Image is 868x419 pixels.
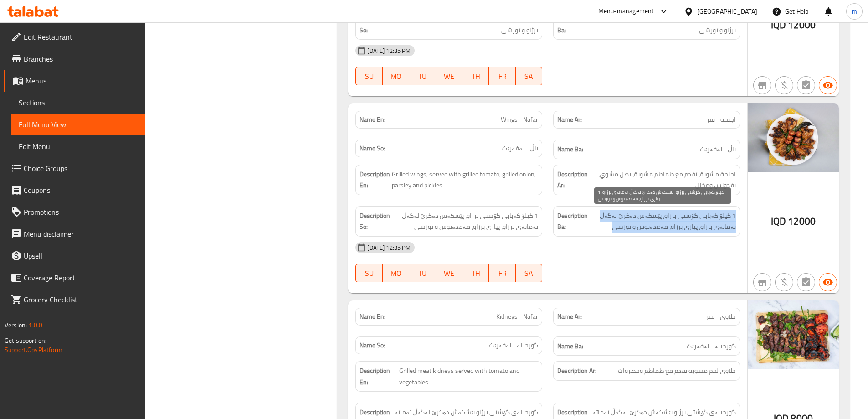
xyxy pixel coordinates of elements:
[392,210,538,233] span: 1 کیلۆ کەبابی گۆشتی برژاو، پێشکەش دەکرێ لەگەڵ تەماتەی برژاو، پیازی برژاو، مەعدەنوس و تورشی
[557,13,591,36] strong: Description Ba:
[364,47,414,55] span: [DATE] 12:35 PM
[436,67,462,85] button: WE
[11,135,145,157] a: Edit Menu
[440,70,459,83] span: WE
[489,341,538,350] span: گورچیلە - نەفەرێک
[706,312,736,321] span: جلاوي - نفر
[797,273,815,291] button: Not has choices
[557,210,588,233] strong: Description Ba:
[591,169,736,191] span: اجنحة مشوية، تقدم مع طماطم مشوية، بصل مشوي، بقدونس ومخلل
[11,114,145,135] a: Full Menu View
[4,26,145,48] a: Edit Restaurant
[360,341,385,350] strong: Name So:
[501,115,538,124] span: Wings - Nafar
[360,210,390,233] strong: Description So:
[409,67,436,85] button: TU
[493,267,512,280] span: FR
[24,207,138,217] span: Promotions
[24,185,138,196] span: Coupons
[24,228,138,239] span: Menu disclaimer
[493,70,512,83] span: FR
[700,144,736,155] span: باڵ - نەفەرێک
[519,267,539,280] span: SA
[383,67,409,85] button: MO
[557,169,589,191] strong: Description Ar:
[386,267,406,280] span: MO
[771,16,786,34] span: IQD
[355,67,382,85] button: SU
[4,179,145,201] a: Coupons
[753,273,771,291] button: Not branch specific item
[590,210,736,233] span: 1 کیلۆ کەبابی گۆشتی برژاو، پێشکەش دەکرێ لەگەڵ تەماتەی برژاو، پیازی برژاو، مەعدەنوس و تورشی
[4,201,145,223] a: Promotions
[360,169,390,191] strong: Description En:
[519,70,539,83] span: SA
[360,365,397,388] strong: Description En:
[24,294,138,305] span: Grocery Checklist
[5,319,27,331] span: Version:
[360,70,379,83] span: SU
[5,344,62,356] a: Support.OpsPlatform
[707,115,736,124] span: اجنحة - نفر
[788,16,816,34] span: 12000
[440,267,459,280] span: WE
[557,341,583,352] strong: Name Ba:
[360,115,385,124] strong: Name En:
[516,67,542,85] button: SA
[5,335,46,347] span: Get support on:
[775,76,793,94] button: Purchased item
[557,365,596,377] strong: Description Ar:
[502,144,538,153] span: باڵ - نەفەرێک
[489,264,515,282] button: FR
[360,13,393,36] strong: Description So:
[466,70,485,83] span: TH
[4,157,145,179] a: Choice Groups
[4,245,145,267] a: Upsell
[19,119,138,130] span: Full Menu View
[436,264,462,282] button: WE
[386,70,406,83] span: MO
[4,70,145,92] a: Menus
[489,67,515,85] button: FR
[819,76,837,94] button: Available
[24,53,138,64] span: Branches
[687,341,736,352] span: گورچیلە - نەفەرێک
[383,264,409,282] button: MO
[753,76,771,94] button: Not branch specific item
[771,212,786,230] span: IQD
[516,264,542,282] button: SA
[355,264,382,282] button: SU
[557,312,582,321] strong: Name Ar:
[788,212,816,230] span: 12000
[4,267,145,289] a: Coverage Report
[24,31,138,42] span: Edit Restaurant
[4,48,145,70] a: Branches
[395,13,539,36] span: جەرگ پێشکەش دەکرێ لەگەڵ تەماتەی برژاو، پیازی برژاو و تورشی
[697,6,757,16] div: [GEOGRAPHIC_DATA]
[618,365,736,377] span: جلاوي لحم مشوية تقدم مع طماطم وخضروات
[462,264,489,282] button: TH
[360,312,385,321] strong: Name En:
[11,92,145,114] a: Sections
[466,267,485,280] span: TH
[24,163,138,174] span: Choice Groups
[557,115,582,124] strong: Name Ar:
[24,272,138,283] span: Coverage Report
[462,67,489,85] button: TH
[364,243,414,252] span: [DATE] 12:35 PM
[409,264,436,282] button: TU
[360,144,385,153] strong: Name So:
[19,141,138,152] span: Edit Menu
[19,97,138,108] span: Sections
[557,144,583,155] strong: Name Ba:
[748,300,839,369] img: %D8%AC%D9%84%D8%A7%D9%88%D9%8A638937966040713455.jpg
[392,169,538,191] span: Grilled wings, served with grilled tomato, grilled onion, parsley and pickles
[28,319,42,331] span: 1.0.0
[852,6,857,16] span: m
[819,273,837,291] button: Available
[413,267,432,280] span: TU
[4,223,145,245] a: Menu disclaimer
[797,76,815,94] button: Not has choices
[4,289,145,310] a: Grocery Checklist
[598,6,654,17] div: Menu-management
